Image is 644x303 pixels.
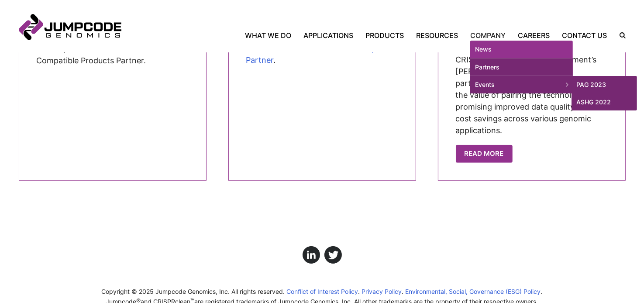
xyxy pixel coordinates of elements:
a: Environmental, Social, Governance (ESG) Policy [406,288,543,295]
a: Partners [470,58,573,76]
a: PAG 2023 [572,76,637,93]
span: Copyright © 2025 Jumpcode Genomics, Inc. All rights reserved. [102,288,285,295]
a: Products [360,30,410,41]
a: Careers [512,30,556,41]
a: Click here to view us on Twitter [324,246,342,264]
a: Contact Us [556,30,613,41]
a: Applications [298,30,360,41]
p: We are proud to be a 10x Genomics Compatible Products Partner. [37,43,189,66]
a: Privacy Policy [362,288,404,295]
a: What We Do [245,30,298,41]
a: News [470,41,573,58]
a: Conflict of Interest Policy [287,288,360,295]
a: Read more [456,145,513,163]
a: ASHG 2022 [572,93,637,111]
a: Events [470,76,573,93]
a: Resources [410,30,465,41]
label: Search the site. [613,32,626,38]
a: Company [465,30,512,41]
figcaption: We are thrilled to be a . [246,42,398,66]
p: Learn more about our collaboration and co-marketing partnership with Element Bio that validates J... [456,18,608,136]
a: Click here to view us on LinkedIn [303,246,320,264]
nav: Primary Navigation [121,30,613,41]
